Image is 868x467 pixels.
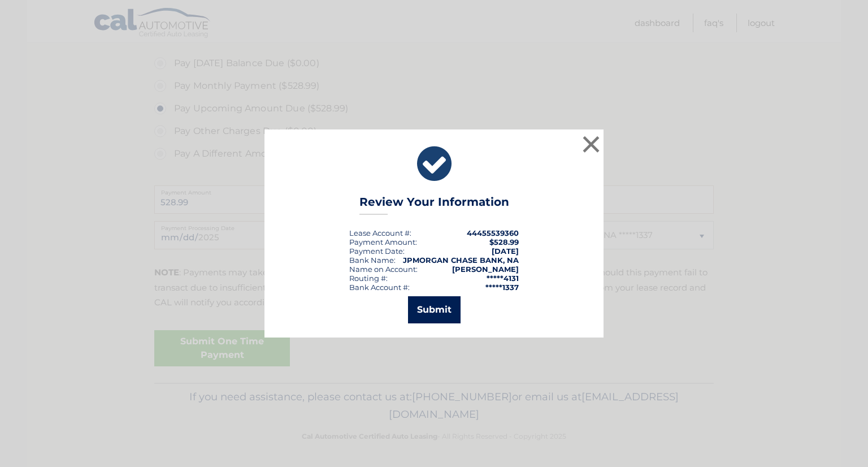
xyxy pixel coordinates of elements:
[408,296,461,323] button: Submit
[467,228,519,237] strong: 44455539360
[452,265,519,274] strong: [PERSON_NAME]
[492,247,519,256] span: [DATE]
[349,265,418,274] div: Name on Account:
[349,247,405,256] div: :
[349,228,411,237] div: Lease Account #:
[359,195,509,215] h3: Review Your Information
[403,256,519,265] strong: JPMORGAN CHASE BANK, NA
[349,283,410,292] div: Bank Account #:
[349,237,417,247] div: Payment Amount:
[349,274,388,283] div: Routing #:
[349,247,403,256] span: Payment Date
[489,237,519,247] span: $528.99
[580,133,602,155] button: ×
[349,256,396,265] div: Bank Name:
